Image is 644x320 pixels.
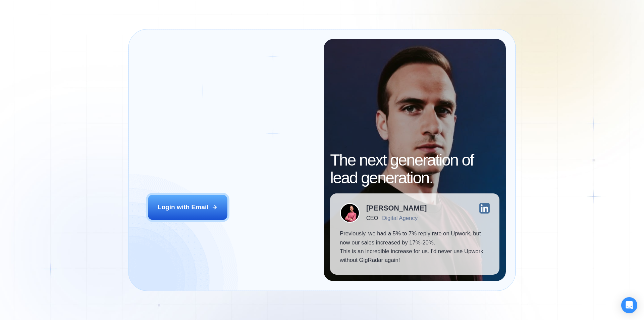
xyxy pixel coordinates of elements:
[340,229,490,265] p: Previously, we had a 5% to 7% reply rate on Upwork, but now our sales increased by 17%-20%. This ...
[148,195,228,220] button: Login with Email
[621,297,637,313] div: Open Intercom Messenger
[366,204,427,212] div: [PERSON_NAME]
[382,215,418,221] div: Digital Agency
[330,151,499,187] h2: The next generation of lead generation.
[158,203,209,212] div: Login with Email
[366,215,378,221] div: CEO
